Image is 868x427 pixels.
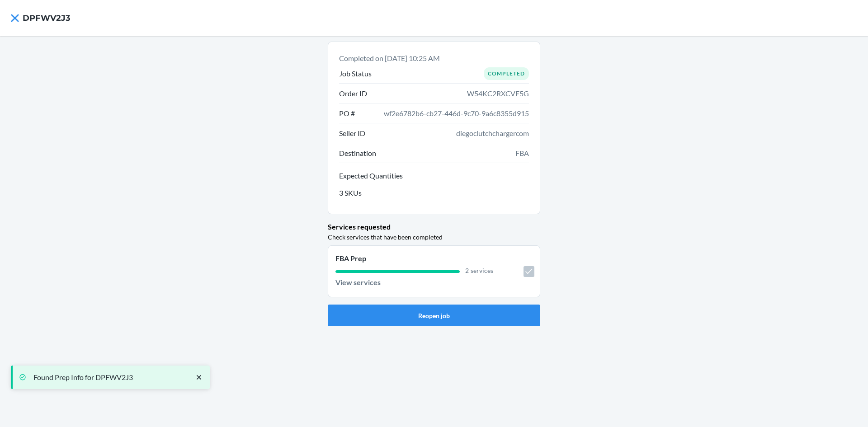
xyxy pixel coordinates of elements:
span: FBA [515,148,529,159]
p: Check services that have been completed [328,232,443,242]
p: Seller ID [339,128,365,139]
p: 3 SKUs [339,188,362,198]
span: services [471,267,493,274]
p: Completed on [DATE] 10:25 AM [339,53,529,64]
svg: close toast [194,373,203,382]
p: PO # [339,108,355,119]
button: Reopen job [328,305,540,326]
p: Destination [339,148,376,159]
p: Found Prep Info for DPFWV2J3 [33,373,185,382]
p: Expected Quantities [339,170,529,181]
h4: DPFWV2J3 [23,12,71,24]
span: W54KC2RXCVE5G [467,88,529,99]
p: Order ID [339,88,367,99]
span: 2 [465,267,469,274]
button: Expected Quantities [339,170,529,183]
p: Services requested [328,221,391,232]
p: Job Status [339,68,372,79]
span: diegoclutchchargercom [456,128,529,139]
button: View services [335,275,381,290]
div: Completed [484,67,529,80]
span: wf2e6782b6-cb27-446d-9c70-9a6c8355d915 [384,108,529,119]
p: FBA Prep [335,253,493,264]
p: View services [335,277,381,288]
